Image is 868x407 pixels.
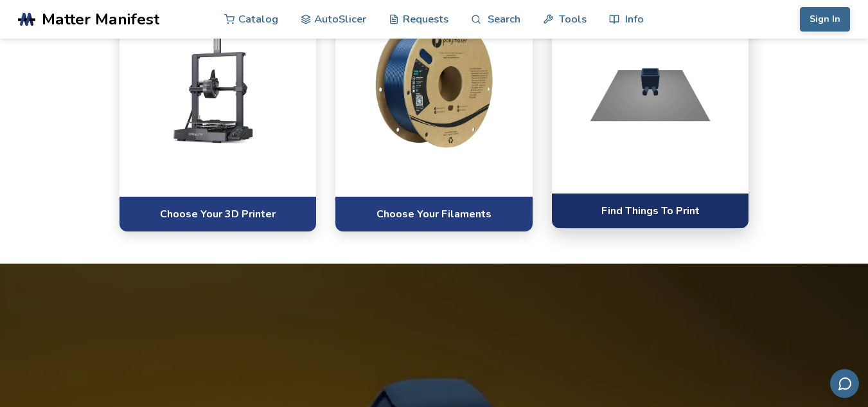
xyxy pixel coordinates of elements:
[42,10,159,28] span: Matter Manifest
[565,16,736,145] img: Select materials
[132,19,304,148] img: Choose a printer
[348,19,520,148] img: Pick software
[830,369,859,398] button: Send feedback via email
[800,7,850,32] button: Sign In
[120,196,317,231] a: Choose Your 3D Printer
[552,193,749,228] a: Find Things To Print
[335,196,533,231] a: Choose Your Filaments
